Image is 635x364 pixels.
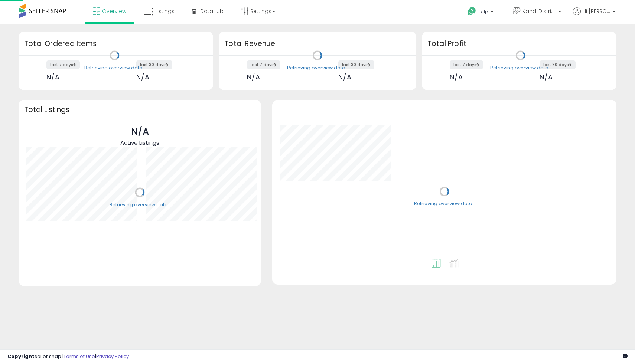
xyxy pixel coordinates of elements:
[490,65,551,71] div: Retrieving overview data..
[155,7,175,15] span: Listings
[102,7,126,15] span: Overview
[414,201,475,207] div: Retrieving overview data..
[462,1,501,24] a: Help
[478,9,488,15] span: Help
[200,7,224,15] span: DataHub
[287,65,348,71] div: Retrieving overview data..
[110,201,170,208] div: Retrieving overview data..
[522,7,556,15] span: KandLDistribution LLC
[583,7,610,15] span: Hi [PERSON_NAME]
[573,7,616,24] a: Hi [PERSON_NAME]
[467,7,476,16] i: Get Help
[84,65,145,71] div: Retrieving overview data..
